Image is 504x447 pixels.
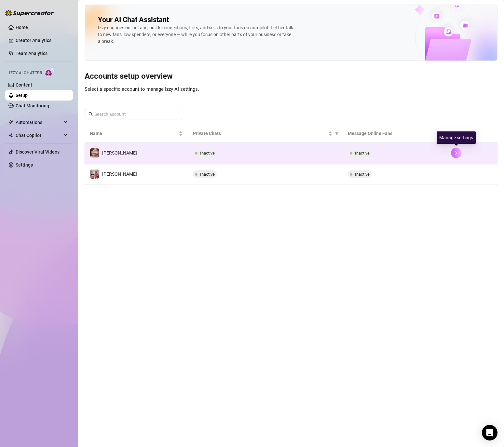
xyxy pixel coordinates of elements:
[437,131,476,144] div: Manage settings
[98,24,293,45] div: Izzy engages online fans, builds connections, flirts, and sells to your fans on autopilot. Let he...
[16,93,28,98] a: Setup
[16,162,33,168] a: Settings
[98,15,169,24] h2: Your AI Chat Assistant
[85,125,188,142] th: Name
[348,130,435,137] span: Message Online Fans
[85,71,497,82] h3: Accounts setup overview
[8,133,13,138] img: Chat Copilot
[355,172,370,177] span: Inactive
[16,25,28,30] a: Home
[9,70,42,76] span: Izzy AI Chatter
[355,151,370,156] span: Inactive
[16,103,49,108] a: Chat Monitoring
[16,82,32,88] a: Content
[16,149,60,155] a: Discover Viral Videos
[188,125,343,142] th: Private Chats
[89,112,93,116] span: search
[16,117,62,128] span: Automations
[16,130,62,141] span: Chat Copilot
[454,151,458,155] span: right
[335,131,339,135] span: filter
[90,169,99,179] img: Susanna
[85,86,199,92] span: Select a specific account to manage Izzy AI settings.
[90,130,177,137] span: Name
[5,10,54,16] img: logo-BBDzfeDw.svg
[8,120,14,125] span: thunderbolt
[94,111,173,118] input: Search account
[437,129,443,138] span: filter
[334,129,340,138] span: filter
[200,151,215,156] span: Inactive
[102,171,137,177] span: [PERSON_NAME]
[45,67,55,77] img: AI Chatter
[482,425,497,440] div: Open Intercom Messenger
[16,35,68,46] a: Creator Analytics
[102,150,137,156] span: [PERSON_NAME]
[451,148,461,158] button: right
[193,130,327,137] span: Private Chats
[16,51,48,56] a: Team Analytics
[200,172,215,177] span: Inactive
[90,148,99,157] img: Susanna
